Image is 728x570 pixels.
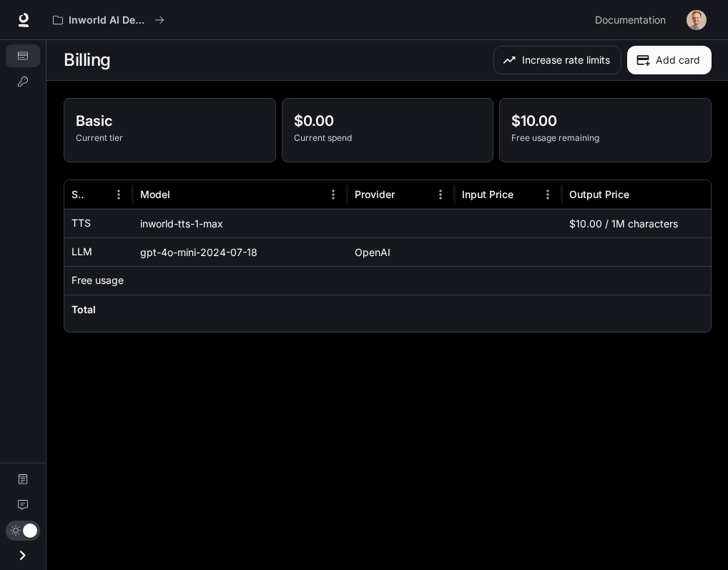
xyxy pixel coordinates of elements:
div: gpt-4o-mini-2024-07-18 [133,237,348,266]
button: All workspaces [46,6,171,34]
button: Menu [430,184,451,205]
button: Menu [323,184,344,205]
a: Documentation [6,468,40,491]
div: Input Price [462,188,513,200]
button: Add card [627,46,712,74]
div: Service [72,188,85,200]
button: Sort [172,184,193,205]
p: Current tier [76,132,264,144]
button: Sort [87,184,108,205]
div: inworld-tts-1-max [133,209,348,237]
p: Inworld AI Demos [69,14,149,26]
p: Free usage [72,273,124,288]
button: Sort [631,184,652,205]
a: Documentation [589,6,677,34]
a: Billing [6,44,40,67]
p: Current spend [294,132,482,144]
div: Model [140,188,170,200]
a: API Keys [6,70,40,93]
button: Menu [108,184,129,205]
button: Open drawer [6,541,39,570]
p: Free usage remaining [511,132,699,144]
p: $0.00 [294,110,482,132]
button: Increase rate limits [493,46,621,74]
p: Basic [76,110,264,132]
a: Feedback [6,493,40,516]
div: Provider [355,188,395,200]
p: $10.00 [511,110,699,132]
button: User avatar [682,6,711,34]
span: Dark mode toggle [23,522,37,538]
p: LLM [72,245,92,259]
div: OpenAI [348,237,455,266]
button: Sort [396,184,418,205]
button: Sort [515,184,536,205]
div: Output Price [569,188,629,200]
span: Documentation [595,11,666,29]
h1: Billing [64,46,111,74]
button: Menu [537,184,559,205]
h6: Total [72,303,96,317]
img: User avatar [687,10,707,30]
p: TTS [72,216,91,230]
